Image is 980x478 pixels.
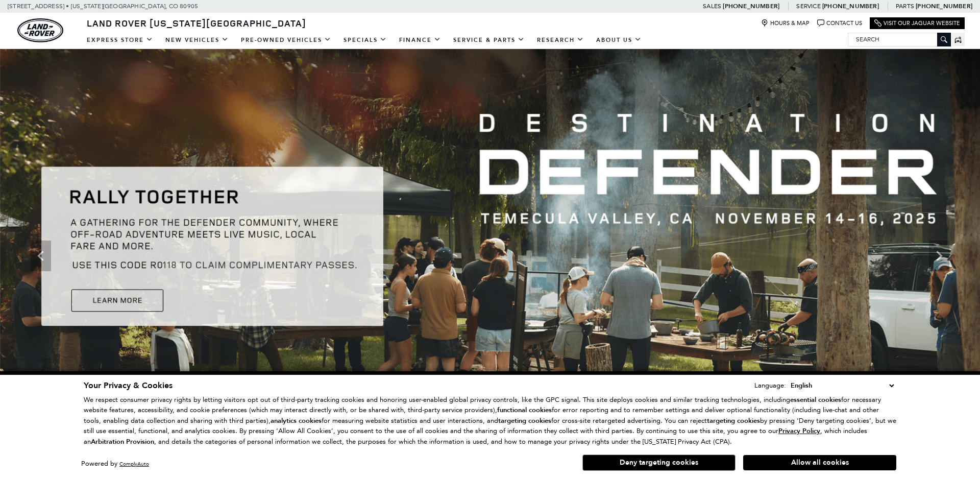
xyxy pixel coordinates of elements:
[817,19,862,27] a: Contact Us
[17,18,63,42] a: land-rover
[17,18,63,42] img: Land Rover
[707,416,760,425] strong: targeting cookies
[743,455,896,470] button: Allow all cookies
[778,427,820,435] a: Privacy Policy
[393,31,447,49] a: Finance
[497,405,552,415] strong: functional cookies
[723,2,779,10] a: [PHONE_NUMBER]
[81,461,149,467] div: Powered by
[788,380,896,391] select: Language Select
[81,17,312,29] a: Land Rover [US_STATE][GEOGRAPHIC_DATA]
[531,31,590,49] a: Research
[929,241,949,271] div: Next
[754,382,786,389] div: Language:
[790,395,841,404] strong: essential cookies
[761,19,810,27] a: Hours & Map
[822,2,879,10] a: [PHONE_NUMBER]
[84,380,173,391] span: Your Privacy & Cookies
[31,241,51,271] div: Previous
[87,17,306,29] span: Land Rover [US_STATE][GEOGRAPHIC_DATA]
[81,31,159,49] a: EXPRESS STORE
[796,3,820,10] span: Service
[84,395,896,447] p: We respect consumer privacy rights by letting visitors opt out of third-party tracking cookies an...
[91,437,154,446] strong: Arbitration Provision
[8,3,198,10] a: [STREET_ADDRESS] • [US_STATE][GEOGRAPHIC_DATA], CO 80905
[778,426,820,436] u: Privacy Policy
[447,31,531,49] a: Service & Parts
[582,455,736,471] button: Deny targeting cookies
[159,31,235,49] a: New Vehicles
[337,31,393,49] a: Specials
[498,416,551,425] strong: targeting cookies
[271,416,322,425] strong: analytics cookies
[848,33,950,45] input: Search
[590,31,648,49] a: About Us
[119,461,149,467] a: ComplyAuto
[703,3,721,10] span: Sales
[235,31,337,49] a: Pre-Owned Vehicles
[874,19,960,27] a: Visit Our Jaguar Website
[81,31,648,49] nav: Main Navigation
[916,2,972,10] a: [PHONE_NUMBER]
[896,3,914,10] span: Parts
